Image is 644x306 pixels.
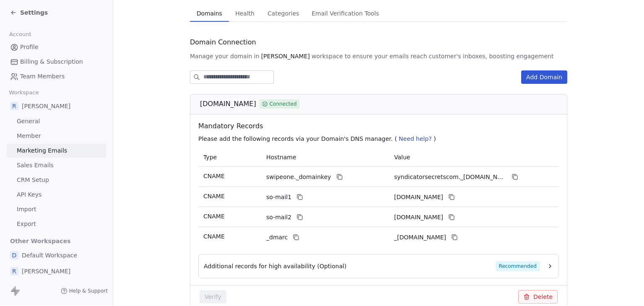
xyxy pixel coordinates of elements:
[17,205,36,214] span: Import
[266,213,291,222] span: so-mail2
[190,37,256,47] span: Domain Connection
[7,114,106,128] a: General
[232,8,258,19] span: Health
[22,251,77,259] span: Default Workspace
[266,154,296,161] span: Hostname
[264,8,302,19] span: Categories
[190,52,260,60] span: Manage your domain in
[17,190,42,199] span: API Keys
[312,52,427,60] span: workspace to ensure your emails reach
[22,102,70,110] span: [PERSON_NAME]
[204,261,553,271] button: Additional records for high availability (Optional)Recommended
[203,153,256,162] p: Type
[203,213,225,220] span: CNAME
[203,233,225,240] span: CNAME
[496,261,540,271] span: Recommended
[22,267,70,275] span: [PERSON_NAME]
[17,146,67,155] span: Marketing Emails
[69,288,108,294] span: Help & Support
[266,193,291,202] span: so-mail1
[7,55,106,69] a: Billing & Subscription
[429,52,554,60] span: customer's inboxes, boosting engagement
[10,267,18,275] span: R
[20,43,39,52] span: Profile
[17,176,49,184] span: CRM Setup
[7,129,106,143] a: Member
[17,117,40,126] span: General
[394,173,506,182] span: syndicatorsecretscom._domainkey.swipeone.email
[261,52,310,60] span: [PERSON_NAME]
[7,234,74,248] span: Other Workspaces
[61,288,108,294] a: Help & Support
[7,158,106,172] a: Sales Emails
[266,233,288,242] span: _dmarc
[394,193,443,202] span: syndicatorsecretscom1.swipeone.email
[10,251,18,259] span: D
[10,102,18,110] span: R
[17,132,41,140] span: Member
[17,161,54,170] span: Sales Emails
[5,28,35,41] span: Account
[200,290,226,303] button: Verify
[10,8,48,17] a: Settings
[7,188,106,202] a: API Keys
[20,57,83,66] span: Billing & Subscription
[270,100,297,108] span: Connected
[394,154,410,161] span: Value
[17,220,36,228] span: Export
[198,121,562,131] span: Mandatory Records
[266,173,331,182] span: swipeone._domainkey
[20,8,48,17] span: Settings
[399,135,432,142] span: Need help?
[7,202,106,216] a: Import
[193,8,226,19] span: Domains
[308,8,382,19] span: Email Verification Tools
[200,99,256,109] span: [DOMAIN_NAME]
[394,233,446,242] span: _dmarc.swipeone.email
[198,135,562,143] p: Please add the following records via your Domain's DNS manager. ( )
[5,86,42,99] span: Workspace
[521,70,567,84] button: Add Domain
[7,40,106,54] a: Profile
[7,173,106,187] a: CRM Setup
[204,262,347,270] span: Additional records for high availability (Optional)
[7,144,106,158] a: Marketing Emails
[518,290,558,303] button: Delete
[20,72,65,81] span: Team Members
[394,213,443,222] span: syndicatorsecretscom2.swipeone.email
[203,173,225,179] span: CNAME
[203,193,225,200] span: CNAME
[7,70,106,83] a: Team Members
[7,217,106,231] a: Export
